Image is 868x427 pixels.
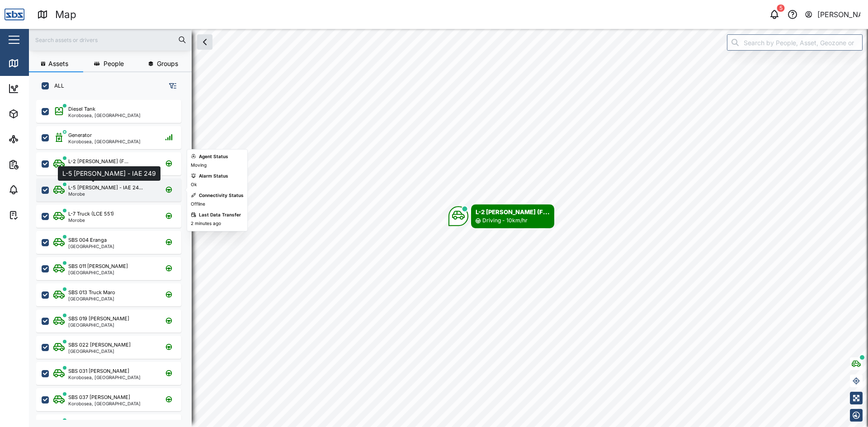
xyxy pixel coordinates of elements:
div: Agent Status [199,153,228,160]
button: [PERSON_NAME] [804,8,861,21]
div: Tasks [24,210,48,220]
span: Assets [48,61,68,67]
div: [GEOGRAPHIC_DATA] [68,270,128,275]
div: [GEOGRAPHIC_DATA] [68,323,129,327]
div: Offline [191,201,205,208]
span: People [104,61,124,67]
div: Ok [191,181,197,188]
div: Korobosea, [GEOGRAPHIC_DATA] [68,139,141,144]
div: Last Data Transfer [199,211,241,219]
div: Korobosea, [GEOGRAPHIC_DATA] [68,113,141,117]
div: grid [36,97,191,420]
div: Driving - 10km/hr [482,216,528,225]
div: Korobosea, [GEOGRAPHIC_DATA] [68,401,141,406]
div: [GEOGRAPHIC_DATA] [68,244,114,249]
div: 2 minutes ago [191,220,221,227]
input: Search by People, Asset, Geozone or Place [727,34,863,51]
div: [PERSON_NAME] [817,9,861,20]
div: Assets [24,109,52,119]
div: L-2 [PERSON_NAME] (F... [476,207,550,216]
div: Morobe [68,165,128,170]
div: Alarm Status [199,173,228,180]
div: L-7 Truck (LCE 551) [68,210,114,218]
div: Korobosea, [GEOGRAPHIC_DATA] [68,375,141,380]
div: Morobe [68,192,143,196]
div: L-2 [PERSON_NAME] (F... [68,158,128,165]
div: SBS 037 [PERSON_NAME] [68,394,130,401]
canvas: Map [29,29,868,427]
div: [GEOGRAPHIC_DATA] [68,296,115,301]
div: Dashboard [24,84,64,94]
div: SBS 019 [PERSON_NAME] [68,315,129,323]
div: Map [55,7,76,23]
div: 5 [777,5,785,12]
div: Morobe [68,218,114,222]
div: Map [24,58,44,68]
div: SBS 022 [PERSON_NAME] [68,341,131,349]
div: Map marker [448,204,554,228]
img: Main Logo [5,5,24,24]
div: Reports [24,160,54,169]
div: SBS 031 [PERSON_NAME] [68,367,129,375]
div: SBS 004 Eranga [68,236,107,244]
div: L-5 [PERSON_NAME] - IAE 24... [68,184,143,192]
input: Search assets or drivers [34,33,186,47]
label: ALL [49,82,64,89]
div: Connectivity Status [199,192,244,199]
div: Moving [191,162,207,169]
div: SBS 013 Truck Maro [68,289,115,296]
span: Groups [157,61,178,67]
div: SBS 011 [PERSON_NAME] [68,263,128,270]
div: Generator [68,131,92,139]
div: Sites [24,134,45,144]
div: Diesel Tank [68,105,95,113]
div: [GEOGRAPHIC_DATA] [68,349,131,353]
div: Alarms [24,185,52,195]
